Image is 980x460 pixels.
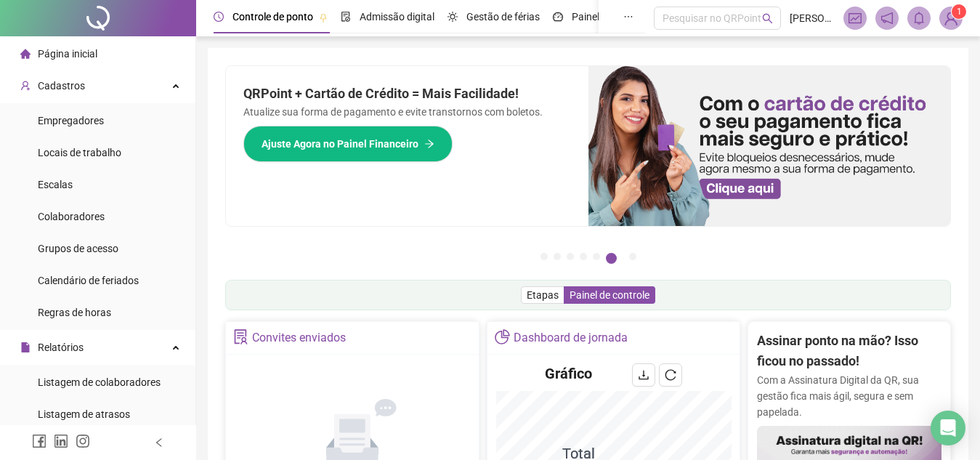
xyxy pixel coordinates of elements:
span: solution [233,329,248,344]
button: 7 [629,253,636,260]
span: download [638,369,649,381]
h2: Assinar ponto na mão? Isso ficou no passado! [757,331,941,372]
span: notification [880,12,894,25]
span: 1 [957,7,962,17]
span: Painel de controle [570,289,649,301]
span: linkedin [54,434,68,448]
h4: Gráfico [545,363,592,384]
div: Convites enviados [252,326,346,350]
span: Colaboradores [38,211,105,222]
span: Regras de horas [38,307,111,318]
span: user-add [20,81,31,91]
span: search [762,13,773,24]
button: 1 [540,253,548,260]
span: Gestão de férias [466,11,540,23]
button: 4 [580,253,587,260]
p: Atualize sua forma de pagamento e evite transtornos com boletos. [243,104,571,120]
span: pie-chart [495,329,510,344]
span: Painel do DP [572,11,628,23]
span: dashboard [553,12,563,22]
img: 91704 [940,7,962,29]
span: Etapas [527,289,559,301]
h2: QRPoint + Cartão de Crédito = Mais Facilidade! [243,84,571,104]
span: Listagem de atrasos [38,408,130,420]
span: arrow-right [424,139,434,149]
span: Controle de ponto [232,11,313,23]
span: facebook [32,434,46,448]
span: Escalas [38,179,73,190]
span: Página inicial [38,48,97,60]
span: Grupos de acesso [38,243,118,254]
span: Admissão digital [360,11,434,23]
button: 2 [554,253,561,260]
div: Dashboard de jornada [514,326,628,350]
span: clock-circle [214,12,224,22]
button: 5 [593,253,600,260]
div: Open Intercom Messenger [931,411,965,445]
span: bell [912,12,926,25]
span: Calendário de feriados [38,275,139,286]
button: 3 [567,253,574,260]
span: home [20,49,31,59]
span: Cadastros [38,80,85,92]
span: instagram [76,434,90,448]
button: Ajuste Agora no Painel Financeiro [243,126,453,162]
span: file [20,342,31,352]
span: Listagem de colaboradores [38,376,161,388]
span: [PERSON_NAME] [790,10,835,26]
span: Ajuste Agora no Painel Financeiro [262,136,418,152]
span: Locais de trabalho [38,147,121,158]
span: sun [448,12,458,22]
span: left [154,437,164,448]
span: fund [849,12,862,25]
span: Relatórios [38,342,84,353]
sup: Atualize o seu contato no menu Meus Dados [952,4,966,19]
p: Com a Assinatura Digital da QR, sua gestão fica mais ágil, segura e sem papelada. [757,372,941,420]
span: Empregadores [38,115,104,126]
span: file-done [341,12,351,22]
span: pushpin [319,13,328,22]
span: ellipsis [623,12,633,22]
img: banner%2F75947b42-3b94-469c-a360-407c2d3115d7.png [588,66,951,226]
span: reload [665,369,676,381]
button: 6 [606,253,617,264]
